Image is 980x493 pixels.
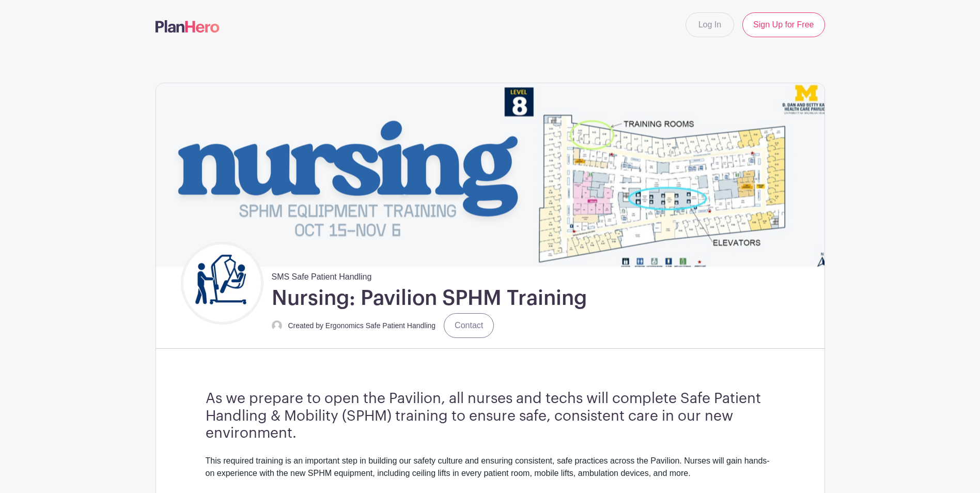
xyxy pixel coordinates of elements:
[288,321,436,330] small: Created by Ergonomics Safe Patient Handling
[183,244,261,322] img: Untitled%20design.png
[272,285,587,311] h1: Nursing: Pavilion SPHM Training
[155,20,220,33] img: logo-507f7623f17ff9eddc593b1ce0a138ce2505c220e1c5a4e2b4648c50719b7d32.svg
[272,320,282,331] img: default-ce2991bfa6775e67f084385cd625a349d9dcbb7a52a09fb2fda1e96e2d18dcdb.png
[156,83,825,267] img: event_banner_9715.png
[742,12,825,37] a: Sign Up for Free
[444,313,494,338] a: Contact
[686,12,734,37] a: Log In
[206,455,775,492] div: This required training is an important step in building our safety culture and ensuring consisten...
[206,390,775,442] h3: As we prepare to open the Pavilion, all nurses and techs will complete Safe Patient Handling & Mo...
[272,267,372,283] span: SMS Safe Patient Handling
